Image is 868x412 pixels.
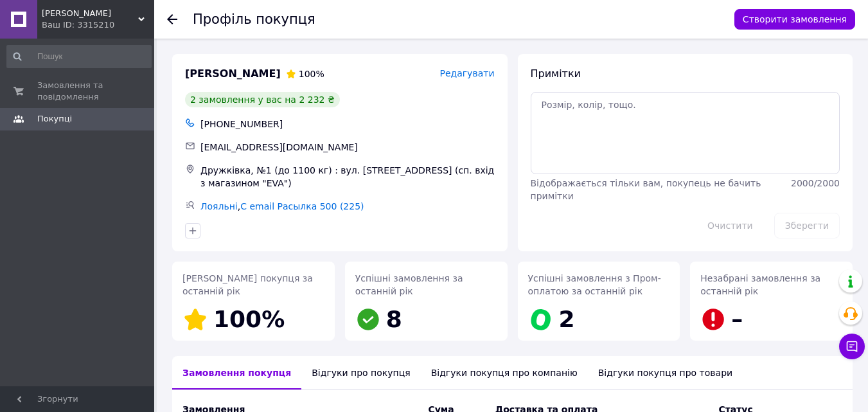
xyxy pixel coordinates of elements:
[734,9,855,30] button: Створити замовлення
[355,273,463,296] span: Успішні замовлення за останній рік
[213,306,285,332] span: 100%
[559,306,575,332] span: 2
[531,178,761,201] span: Відображається тільки вам, покупець не бачить примітки
[731,306,743,332] span: –
[200,142,358,152] span: [EMAIL_ADDRESS][DOMAIN_NAME]
[301,356,420,390] div: Відгуки про покупця
[700,273,820,296] span: Незабрані замовлення за останній рік
[37,113,72,125] span: Покупці
[299,69,324,79] span: 100%
[198,161,497,192] div: Дружківка, №1 (до 1100 кг) : вул. [STREET_ADDRESS] (сп. вхід з магазином "EVA")
[198,197,497,215] div: ,
[791,178,840,188] span: 2000 / 2000
[37,80,119,103] span: Замовлення та повідомлення
[172,356,301,390] div: Замовлення покупця
[42,19,154,31] div: Ваш ID: 3315210
[6,45,152,68] input: Пошук
[200,201,238,211] a: Лояльні
[588,356,743,390] div: Відгуки покупця про товари
[386,306,402,332] span: 8
[167,13,177,26] div: Повернутися назад
[439,68,494,78] span: Редагувати
[240,201,364,211] a: C email Расылка 500 (225)
[42,8,138,19] span: ТД Петровський
[839,334,865,359] button: Чат з покупцем
[531,67,581,80] span: Примітки
[198,115,497,133] div: [PHONE_NUMBER]
[421,356,588,390] div: Відгуки покупця про компанію
[185,92,340,107] div: 2 замовлення у вас на 2 232 ₴
[182,273,313,296] span: [PERSON_NAME] покупця за останній рік
[193,12,315,27] h1: Профіль покупця
[528,273,661,296] span: Успішні замовлення з Пром-оплатою за останній рік
[185,67,281,82] span: [PERSON_NAME]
